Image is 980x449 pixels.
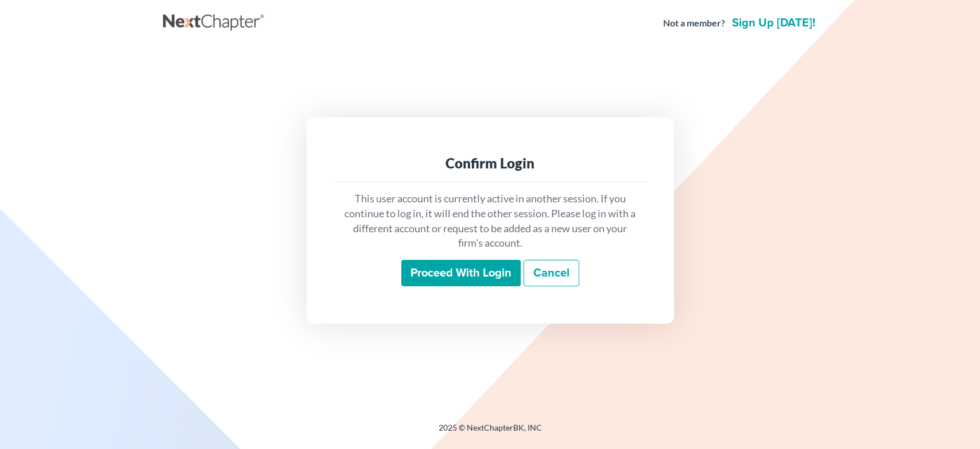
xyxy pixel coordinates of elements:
a: Sign up [DATE]! [730,17,818,29]
p: This user account is currently active in another session. If you continue to log in, it will end ... [343,191,637,251]
div: 2025 © NextChapterBK, INC [163,422,818,443]
div: Confirm Login [343,154,637,172]
input: Proceed with login [401,260,521,286]
a: Cancel [524,260,579,286]
strong: Not a member? [663,17,725,30]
